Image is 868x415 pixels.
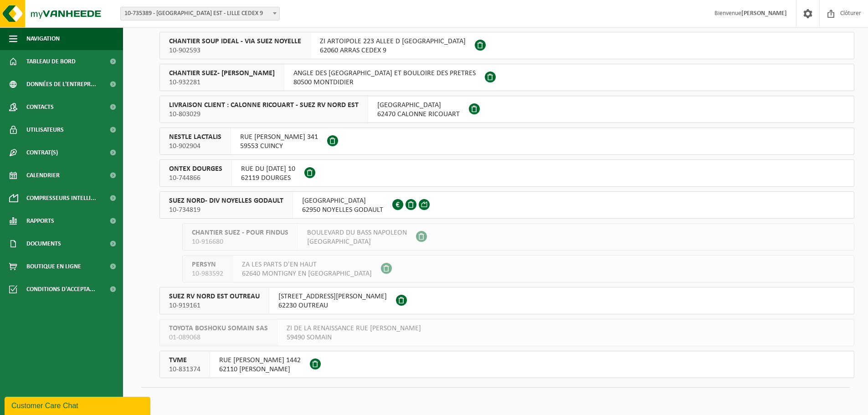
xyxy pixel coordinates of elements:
button: NESTLE LACTALIS 10-902904 RUE [PERSON_NAME] 34159553 CUINCY [159,128,854,155]
span: SUEZ NORD- DIV NOYELLES GODAULT [169,196,283,205]
button: CHANTIER SOUP IDEAL - VIA SUEZ NOYELLE 10-902593 ZI ARTOIPOLE 223 ALLEE D [GEOGRAPHIC_DATA]62060 ... [159,32,854,59]
span: CHANTIER SUEZ- [PERSON_NAME] [169,69,275,78]
span: 62119 DOURGES [241,174,295,183]
span: PERSYN [192,260,223,269]
button: TVME 10-831374 RUE [PERSON_NAME] 144262110 [PERSON_NAME] [159,351,854,378]
span: 10-902593 [169,46,301,55]
span: 10-734819 [169,205,283,215]
span: TOYOTA BOSHOKU SOMAIN SAS [169,324,268,333]
span: CHANTIER SOUP IDEAL - VIA SUEZ NOYELLE [169,37,301,46]
span: 62230 OUTREAU [278,301,387,310]
button: LIVRAISON CLIENT : CALONNE RICOUART - SUEZ RV NORD EST 10-803029 [GEOGRAPHIC_DATA]62470 CALONNE R... [159,96,854,123]
span: ZA LES PARTS D'EN HAUT [242,260,372,269]
span: 10-919161 [169,301,260,310]
span: 59553 CUINCY [240,142,318,151]
span: RUE [PERSON_NAME] 1442 [219,356,301,365]
span: 10-735389 - SUEZ RV NORD EST - LILLE CEDEX 9 [121,7,279,20]
span: RUE [PERSON_NAME] 341 [240,133,318,142]
span: Calendrier [26,164,60,187]
span: 10-902904 [169,142,221,151]
span: Contrat(s) [26,141,58,164]
span: [GEOGRAPHIC_DATA] [307,237,407,246]
span: RUE DU [DATE] 10 [241,164,295,174]
span: [GEOGRAPHIC_DATA] [377,101,460,110]
span: 59490 SOMAIN [287,333,421,342]
span: Navigation [26,27,60,50]
span: ZI ARTOIPOLE 223 ALLEE D [GEOGRAPHIC_DATA] [320,37,466,46]
span: Tableau de bord [26,50,76,73]
span: 10-916680 [192,237,288,246]
span: Conditions d'accepta... [26,278,95,301]
span: BOULEVARD DU BASS NAPOLEON [307,228,407,237]
span: Boutique en ligne [26,255,81,278]
button: SUEZ NORD- DIV NOYELLES GODAULT 10-734819 [GEOGRAPHIC_DATA]62950 NOYELLES GODAULT [159,191,854,219]
strong: [PERSON_NAME] [741,10,787,17]
span: ONTEX DOURGES [169,164,222,174]
span: Compresseurs intelli... [26,187,96,210]
span: 10-932281 [169,78,275,87]
button: SUEZ RV NORD EST OUTREAU 10-919161 [STREET_ADDRESS][PERSON_NAME]62230 OUTREAU [159,287,854,314]
span: 62640 MONTIGNY EN [GEOGRAPHIC_DATA] [242,269,372,278]
span: SUEZ RV NORD EST OUTREAU [169,292,260,301]
span: 62950 NOYELLES GODAULT [302,205,383,215]
span: 10-744866 [169,174,222,183]
span: Documents [26,232,61,255]
span: Utilisateurs [26,118,64,141]
button: CHANTIER SUEZ- [PERSON_NAME] 10-932281 ANGLE DES [GEOGRAPHIC_DATA] ET BOULOIRE DES PRETRES80500 M... [159,64,854,91]
span: ANGLE DES [GEOGRAPHIC_DATA] ET BOULOIRE DES PRETRES [293,69,476,78]
span: ZI DE LA RENAISSANCE RUE [PERSON_NAME] [287,324,421,333]
span: Contacts [26,96,54,118]
button: ONTEX DOURGES 10-744866 RUE DU [DATE] 1062119 DOURGES [159,159,854,187]
span: Rapports [26,210,54,232]
span: LIVRAISON CLIENT : CALONNE RICOUART - SUEZ RV NORD EST [169,101,359,110]
span: 10-831374 [169,365,200,374]
span: 10-735389 - SUEZ RV NORD EST - LILLE CEDEX 9 [120,7,280,20]
iframe: chat widget [5,395,152,415]
span: Données de l'entrepr... [26,73,96,96]
span: 01-089068 [169,333,268,342]
span: [STREET_ADDRESS][PERSON_NAME] [278,292,387,301]
span: 62110 [PERSON_NAME] [219,365,301,374]
span: NESTLE LACTALIS [169,133,221,142]
span: CHANTIER SUEZ - POUR FINDUS [192,228,288,237]
span: 62060 ARRAS CEDEX 9 [320,46,466,55]
span: TVME [169,356,200,365]
span: 80500 MONTDIDIER [293,78,476,87]
span: [GEOGRAPHIC_DATA] [302,196,383,205]
span: 10-983592 [192,269,223,278]
span: 62470 CALONNE RICOUART [377,110,460,119]
span: 10-803029 [169,110,359,119]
